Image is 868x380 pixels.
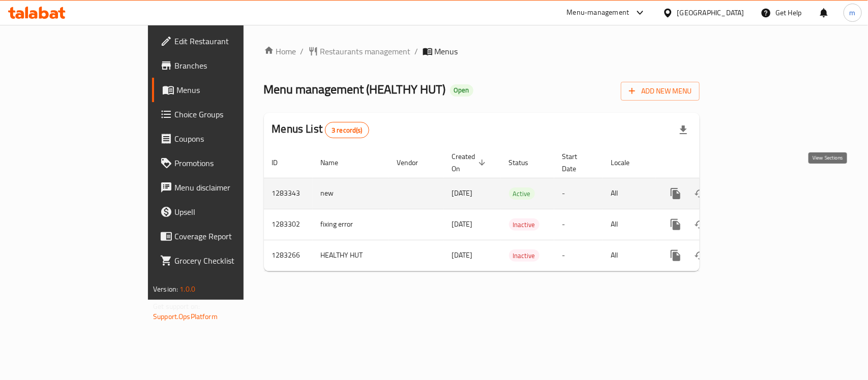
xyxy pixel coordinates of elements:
span: 1.0.0 [179,282,195,296]
button: Change Status [688,243,712,268]
button: Change Status [688,212,712,237]
span: Open [450,86,473,94]
span: Edit Restaurant [174,35,285,47]
span: Menu disclaimer [174,181,285,194]
a: Coverage Report [152,224,293,248]
a: Restaurants management [308,45,411,57]
span: Choice Groups [174,108,285,120]
span: Name [321,156,352,169]
div: Inactive [509,249,540,262]
div: [GEOGRAPHIC_DATA] [677,7,744,18]
td: fixing error [313,209,389,240]
button: more [664,181,688,206]
span: Inactive [509,219,540,231]
span: Menus [176,84,285,96]
span: 3 record(s) [325,125,369,135]
div: Active [509,187,535,200]
button: more [664,243,688,268]
span: Upsell [174,206,285,218]
div: Export file [671,118,696,142]
button: Add New Menu [621,82,700,101]
td: - [554,240,603,271]
td: new [313,178,389,209]
nav: breadcrumb [264,45,700,57]
span: Coverage Report [174,230,285,242]
td: All [603,178,655,209]
span: Restaurants management [320,45,411,57]
a: Coupons [152,126,293,151]
span: Menu management ( HEALTHY HUT ) [264,78,446,101]
span: Add New Menu [629,85,692,98]
span: Status [509,156,542,169]
span: Active [509,188,535,200]
td: - [554,209,603,240]
span: Promotions [174,157,285,169]
span: Start Date [562,150,591,175]
span: Inactive [509,250,540,262]
span: [DATE] [452,248,473,262]
div: Inactive [509,218,540,231]
a: Menus [152,78,293,102]
a: Promotions [152,151,293,175]
li: / [301,45,304,57]
span: Vendor [397,156,432,169]
div: Open [450,84,473,97]
span: Version: [153,282,178,296]
td: HEALTHY HUT [313,240,389,271]
a: Upsell [152,200,293,224]
table: enhanced table [264,147,769,271]
span: Branches [174,59,285,72]
a: Choice Groups [152,102,293,126]
span: [DATE] [452,217,473,231]
span: Menus [435,45,458,57]
li: / [415,45,418,57]
a: Support.OpsPlatform [153,310,218,323]
a: Grocery Checklist [152,248,293,273]
span: ID [272,156,291,169]
td: - [554,178,603,209]
span: [DATE] [452,186,473,200]
div: Total records count [325,122,369,138]
th: Actions [655,147,769,178]
a: Branches [152,53,293,78]
div: Menu-management [567,7,630,19]
span: m [850,7,856,18]
button: more [664,212,688,237]
a: Menu disclaimer [152,175,293,200]
button: Change Status [688,181,712,206]
span: Created On [452,150,489,175]
td: All [603,240,655,271]
span: Get support on: [153,300,200,313]
td: All [603,209,655,240]
span: Coupons [174,133,285,145]
span: Grocery Checklist [174,255,285,267]
a: Edit Restaurant [152,29,293,53]
span: Locale [611,156,643,169]
h2: Menus List [272,121,369,138]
